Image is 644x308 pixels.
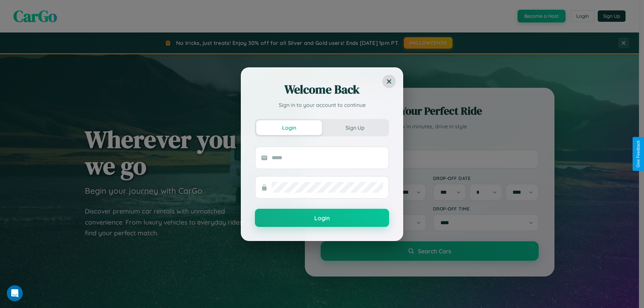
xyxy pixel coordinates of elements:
[636,140,641,168] div: Give Feedback
[255,101,389,109] p: Sign in to your account to continue
[255,81,389,98] h2: Welcome Back
[322,120,388,135] button: Sign Up
[256,120,322,135] button: Login
[7,285,23,301] iframe: Intercom live chat
[255,209,389,227] button: Login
